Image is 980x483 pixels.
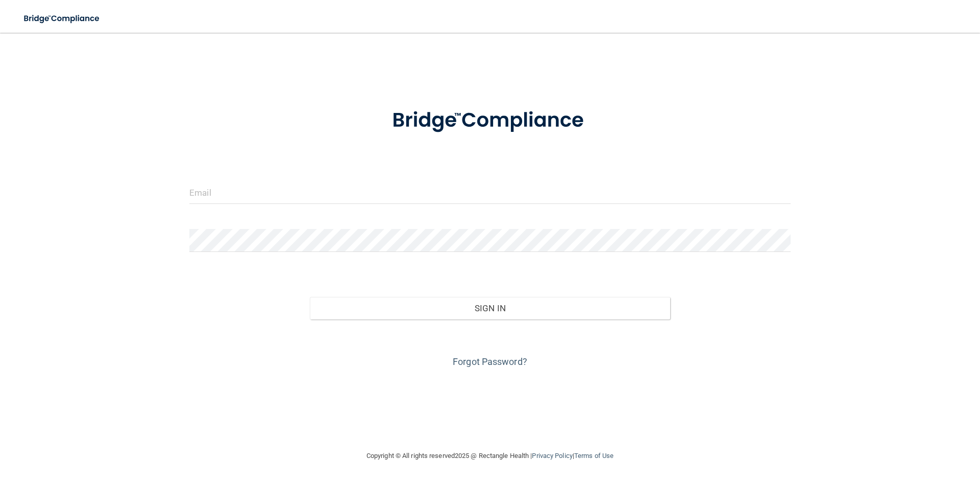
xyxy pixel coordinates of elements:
[15,8,109,29] img: bridge_compliance_login_screen.278c3ca4.svg
[574,452,614,459] a: Terms of Use
[371,94,609,147] img: bridge_compliance_login_screen.278c3ca4.svg
[532,452,572,459] a: Privacy Policy
[310,297,671,319] button: Sign In
[453,356,527,367] a: Forgot Password?
[189,181,791,204] input: Email
[304,440,676,472] div: Copyright © All rights reserved 2025 @ Rectangle Health | |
